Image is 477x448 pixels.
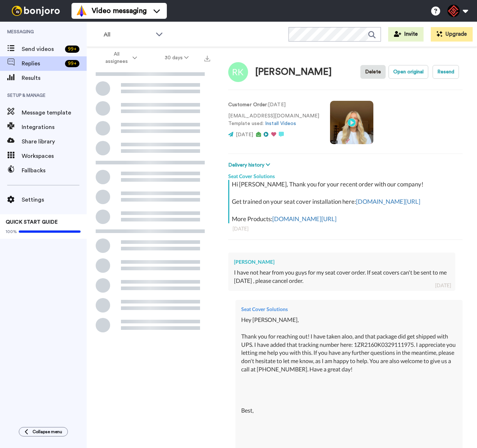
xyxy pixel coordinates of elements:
div: I have not hear from you guys for my seat cover order. If seat covers can't be sent to me [DATE] ... [234,268,450,285]
div: Seat Cover Solutions [241,306,457,313]
div: 99 + [65,46,79,53]
button: Resend [433,65,459,79]
span: QUICK START GUIDE [6,220,58,225]
p: : [DATE] [228,101,319,109]
div: [DATE] [233,225,458,232]
div: [DATE] [435,282,451,289]
span: Results [22,74,87,82]
a: [DOMAIN_NAME][URL] [356,198,420,205]
div: Hi [PERSON_NAME], Thank you for your recent order with our company! Get trained on your seat cove... [232,180,461,223]
a: Install Videos [265,121,296,126]
span: Share library [22,137,87,146]
button: 30 days [151,51,203,64]
img: export.svg [204,56,210,61]
button: Upgrade [431,27,473,42]
span: All assignees [102,51,131,65]
div: 99 + [65,60,79,67]
span: 100% [6,229,17,234]
div: Seat Cover Solutions [228,169,463,180]
strong: Customer Order [228,102,267,107]
img: Image of Roland Kaneshiro [228,62,248,82]
p: [EMAIL_ADDRESS][DOMAIN_NAME] Template used: [228,112,319,128]
span: All [104,30,152,39]
button: Invite [388,27,424,42]
button: Collapse menu [19,427,68,436]
button: Delete [360,65,386,79]
span: Collapse menu [32,429,62,435]
button: Export all results that match these filters now. [202,52,212,63]
span: [DATE] [236,132,253,137]
img: vm-color.svg [76,5,87,17]
span: Integrations [22,123,87,132]
span: Replies [22,59,62,68]
button: Delivery history [228,161,272,169]
span: Workspaces [22,152,87,160]
a: [DOMAIN_NAME][URL] [272,215,337,223]
span: Message template [22,108,87,117]
span: Settings [22,195,87,204]
button: Open original [389,65,428,79]
button: All assignees [88,48,151,68]
span: Send videos [22,45,62,53]
span: Fallbacks [22,166,87,175]
div: [PERSON_NAME] [234,258,450,266]
span: Video messaging [92,6,147,16]
img: bj-logo-header-white.svg [9,6,63,16]
div: [PERSON_NAME] [255,67,332,77]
